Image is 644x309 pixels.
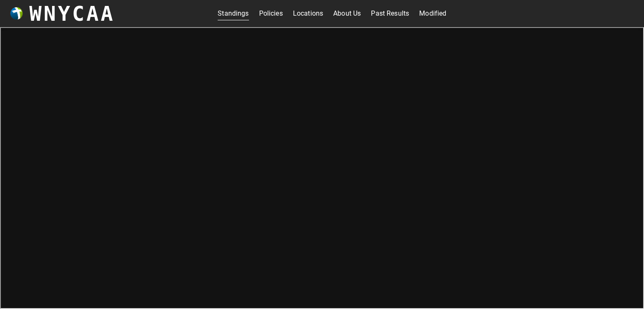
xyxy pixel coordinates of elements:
[293,7,323,20] a: Locations
[259,7,283,20] a: Policies
[419,7,446,20] a: Modified
[29,2,115,25] h3: WNYCAA
[371,7,409,20] a: Past Results
[333,7,361,20] a: About Us
[10,7,23,20] img: wnycaaBall.png
[218,7,249,20] a: Standings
